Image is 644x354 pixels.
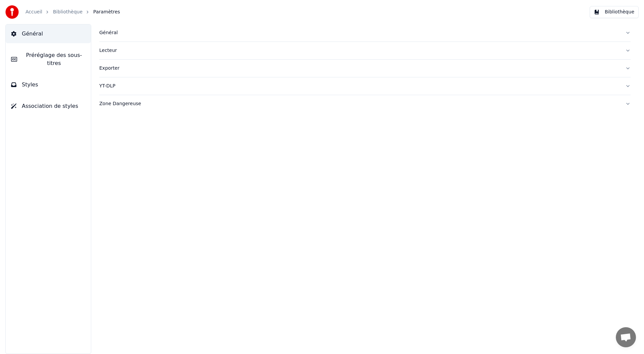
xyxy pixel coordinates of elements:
[99,29,620,36] div: Général
[99,42,631,59] button: Lecteur
[22,102,78,110] span: Association de styles
[6,24,91,43] button: Général
[99,100,620,107] div: Zone Dangereuse
[93,9,120,15] span: Paramètres
[6,75,91,94] button: Styles
[99,60,631,77] button: Exporter
[25,9,42,15] a: Accueil
[53,9,83,15] a: Bibliothèque
[6,97,91,116] button: Association de styles
[99,83,620,89] div: YT-DLP
[25,9,120,15] nav: breadcrumb
[22,30,43,38] span: Général
[5,5,19,19] img: youka
[22,81,38,89] span: Styles
[99,47,620,54] div: Lecteur
[99,24,631,42] button: Général
[6,46,91,73] button: Préréglage des sous-titres
[99,95,631,113] button: Zone Dangereuse
[99,65,620,72] div: Exporter
[616,327,636,347] div: Ouvrir le chat
[22,51,86,67] span: Préréglage des sous-titres
[99,77,631,95] button: YT-DLP
[590,6,639,18] button: Bibliothèque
